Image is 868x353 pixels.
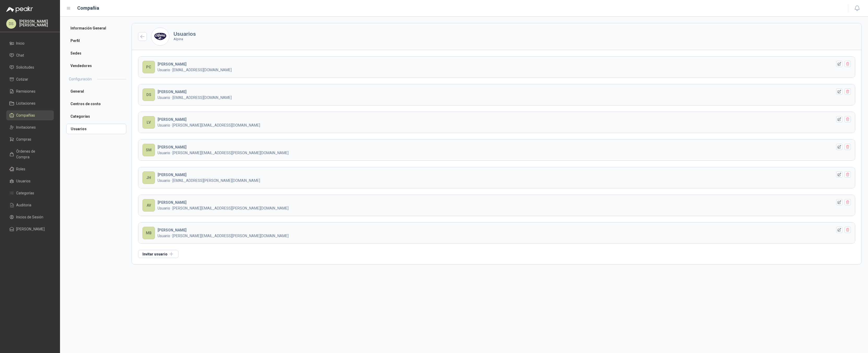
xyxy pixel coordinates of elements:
[16,136,31,142] span: Compras
[66,61,126,71] a: Vendedores
[16,100,35,106] span: Licitaciones
[6,224,54,234] a: [PERSON_NAME]
[158,173,187,177] b: [PERSON_NAME]
[158,67,833,73] p: Usuario · [EMAIL_ADDRESS][DOMAIN_NAME]
[66,99,126,109] a: Centros de costo
[6,6,33,13] img: Logo peakr
[158,233,833,239] p: Usuario · [PERSON_NAME][EMAIL_ADDRESS][PERSON_NAME][DOMAIN_NAME]
[142,61,155,73] div: PC
[16,76,28,82] span: Cotizar
[16,52,24,58] span: Chat
[16,124,36,130] span: Invitaciones
[158,228,187,232] b: [PERSON_NAME]
[158,178,833,183] p: Usuario · [EMAIL_ADDRESS][PERSON_NAME][DOMAIN_NAME]
[138,250,178,258] button: Invitar usuario
[173,31,196,37] h3: Usuarios
[16,148,49,160] span: Órdenes de Compra
[16,226,45,232] span: [PERSON_NAME]
[6,188,54,198] a: Categorías
[16,112,35,118] span: Compañías
[6,200,54,210] a: Auditoria
[6,38,54,48] a: Inicio
[6,164,54,174] a: Roles
[16,214,43,220] span: Inicios de Sesión
[16,166,25,172] span: Roles
[6,62,54,72] a: Solicitudes
[158,150,833,156] p: Usuario · [PERSON_NAME][EMAIL_ADDRESS][PERSON_NAME][DOMAIN_NAME]
[69,76,92,82] h2: Configuración
[6,212,54,222] a: Inicios de Sesión
[6,176,54,186] a: Usuarios
[151,28,169,45] img: Company Logo
[158,90,187,94] b: [PERSON_NAME]
[158,205,833,211] p: Usuario · [PERSON_NAME][EMAIL_ADDRESS][PERSON_NAME][DOMAIN_NAME]
[6,50,54,60] a: Chat
[77,4,99,12] h1: Compañia
[142,199,155,212] div: AV
[16,190,34,196] span: Categorías
[16,64,34,70] span: Solicitudes
[142,88,155,101] div: DS
[158,145,187,149] b: [PERSON_NAME]
[19,20,54,27] p: [PERSON_NAME] [PERSON_NAME]
[6,98,54,108] a: Licitaciones
[16,40,25,46] span: Inicio
[16,178,31,184] span: Usuarios
[142,116,155,129] div: LV
[158,122,833,128] p: Usuario · [PERSON_NAME][EMAIL_ADDRESS][DOMAIN_NAME]
[142,171,155,184] div: JH
[6,146,54,162] a: Órdenes de Compra
[142,227,155,239] div: MB
[66,48,126,58] a: Sedes
[6,74,54,84] a: Cotizar
[6,19,16,29] div: DS
[16,88,35,94] span: Remisiones
[158,62,187,66] b: [PERSON_NAME]
[142,144,155,156] div: SM
[158,117,187,122] b: [PERSON_NAME]
[66,86,126,97] a: General
[6,86,54,96] a: Remisiones
[16,202,31,208] span: Auditoria
[66,35,126,46] a: Perfil
[66,23,126,33] a: Información General
[158,95,833,100] p: Usuario · [EMAIL_ADDRESS][DOMAIN_NAME]
[66,124,126,134] a: Usuarios
[6,122,54,132] a: Invitaciones
[66,111,126,122] a: Categorías
[6,134,54,144] a: Compras
[6,110,54,120] a: Compañías
[173,37,196,42] p: Alpina
[158,200,187,205] b: [PERSON_NAME]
